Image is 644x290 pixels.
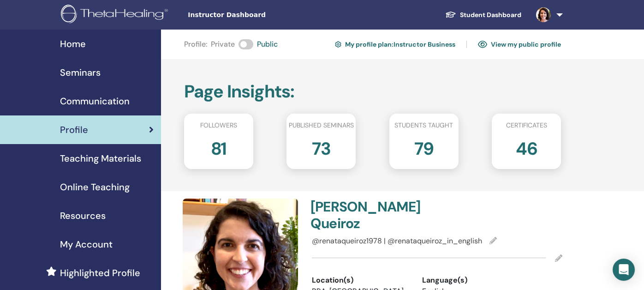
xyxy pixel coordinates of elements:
[438,6,529,24] a: Student Dashboard
[478,37,561,52] a: View my public profile
[60,151,141,165] span: Teaching Materials
[445,11,456,18] img: graduation-cap-white.svg
[61,5,171,25] img: logo.png
[60,209,106,223] span: Resources
[422,275,519,286] div: Language(s)
[310,199,432,232] h4: [PERSON_NAME] Queiroz
[211,134,227,160] h2: 81
[536,7,551,22] img: default.jpg
[60,180,130,194] span: Online Teaching
[506,121,547,130] span: Certificates
[335,40,341,49] img: cog.svg
[414,134,434,160] h2: 79
[478,40,487,48] img: eye.svg
[60,266,140,280] span: Highlighted Profile
[257,39,278,50] span: Public
[312,275,353,286] span: Location(s)
[312,236,482,246] span: @renataqueiroz1978 | @renataqueiroz_in_english
[60,37,86,51] span: Home
[211,39,235,50] span: Private
[289,121,354,130] span: Published seminars
[200,121,237,130] span: Followers
[60,123,88,137] span: Profile
[184,81,561,103] h2: Page Insights :
[60,237,113,251] span: My Account
[515,134,537,160] h2: 46
[60,66,101,79] span: Seminars
[60,94,130,108] span: Communication
[613,259,635,281] div: Open Intercom Messenger
[188,10,326,20] span: Instructor Dashboard
[184,39,207,50] span: Profile :
[335,37,455,52] a: My profile plan:Instructor Business
[394,121,453,130] span: Students taught
[312,134,331,160] h2: 73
